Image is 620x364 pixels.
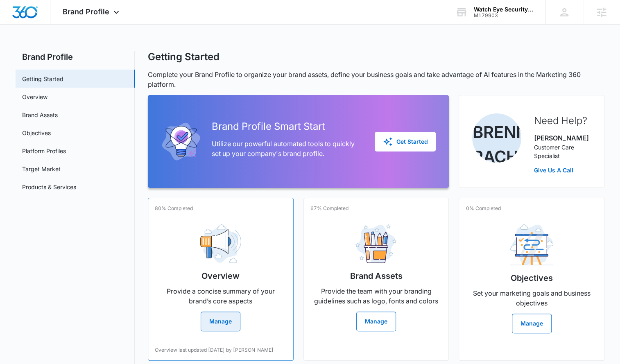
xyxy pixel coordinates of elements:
a: Objectives [22,129,51,137]
a: Products & Services [22,183,76,191]
p: 0% Completed [466,205,500,212]
h2: Need Help? [534,113,591,128]
div: account name [474,6,534,13]
h1: Getting Started [148,51,219,63]
p: 80% Completed [155,205,193,212]
a: Brand Assets [22,111,58,119]
span: Brand Profile [63,7,109,16]
p: Customer Care Specialist [534,143,591,160]
p: Overview last updated [DATE] by [PERSON_NAME] [155,346,274,354]
a: Platform Profiles [22,147,66,155]
button: Manage [512,314,552,333]
a: Give Us A Call [534,166,591,174]
div: account id [474,13,534,18]
h2: Brand Assets [350,270,402,282]
a: Target Market [22,165,61,173]
button: Get Started [375,132,436,151]
h2: Overview [201,270,240,282]
div: Get Started [383,137,428,147]
p: Complete your Brand Profile to organize your brand assets, define your business goals and take ad... [148,70,604,89]
img: Brennan Rachman [472,113,521,163]
p: Set your marketing goals and business objectives [466,288,597,308]
p: [PERSON_NAME] [534,133,591,143]
p: Provide a concise summary of your brand’s core aspects [155,286,287,306]
p: Provide the team with your branding guidelines such as logo, fonts and colors [310,286,442,306]
p: Utilize our powerful automated tools to quickly set up your company's brand profile. [212,139,362,158]
h2: Objectives [511,272,553,284]
a: 67% CompletedBrand AssetsProvide the team with your branding guidelines such as logo, fonts and c... [303,198,449,361]
button: Manage [201,312,240,331]
a: 80% CompletedOverviewProvide a concise summary of your brand’s core aspectsManageOverview last up... [148,198,294,361]
a: Getting Started [22,75,63,83]
h2: Brand Profile [16,51,135,63]
a: 0% CompletedObjectivesSet your marketing goals and business objectivesManage [459,198,604,361]
p: 67% Completed [310,205,348,212]
h2: Brand Profile Smart Start [212,119,362,134]
a: Overview [22,93,48,101]
button: Manage [356,312,396,331]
